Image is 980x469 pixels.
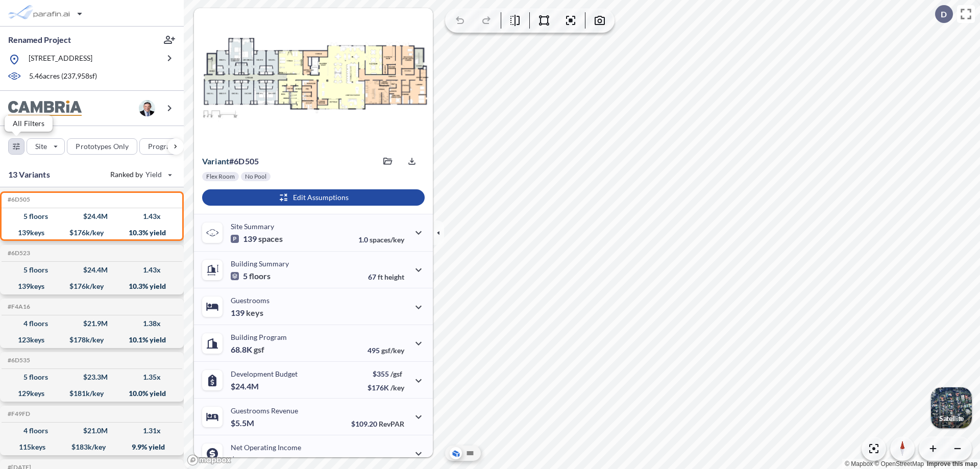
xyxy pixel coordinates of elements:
p: $2.5M [231,455,256,465]
p: Site [35,141,47,152]
button: Aerial View [450,447,462,459]
p: Edit Assumptions [293,192,349,203]
p: Flex Room [206,172,235,181]
span: RevPAR [379,419,404,428]
a: Mapbox homepage [187,454,232,466]
p: No Pool [245,172,266,181]
p: D [941,10,947,19]
p: Renamed Project [8,34,71,45]
span: Variant [202,156,229,166]
h5: Click to copy the code [6,196,30,203]
p: 5.46 acres ( 237,958 sf) [29,71,97,82]
p: 67 [368,273,404,281]
h5: Click to copy the code [6,357,30,364]
p: $24.4M [231,381,260,391]
span: /key [390,383,404,392]
button: Prototypes Only [67,138,137,155]
p: 139 [231,308,263,318]
span: height [384,273,404,281]
p: Net Operating Income [231,443,301,452]
img: Switcher Image [931,387,972,428]
p: # 6d505 [202,156,259,166]
span: /gsf [390,369,402,378]
button: Site Plan [464,447,476,459]
img: user logo [139,100,155,116]
p: [STREET_ADDRESS] [29,53,92,66]
p: $176K [367,383,404,392]
p: 1.0 [358,235,404,244]
h5: Click to copy the code [6,303,30,310]
p: Guestrooms Revenue [231,406,298,415]
span: spaces/key [370,235,404,244]
p: Prototypes Only [76,141,129,152]
a: OpenStreetMap [874,460,924,467]
span: Yield [145,169,162,180]
p: 45.0% [361,456,404,465]
p: Guestrooms [231,296,269,305]
p: 139 [231,234,283,244]
span: floors [249,271,271,281]
p: Building Program [231,333,287,341]
span: spaces [258,234,283,244]
p: 5 [231,271,271,281]
p: 495 [367,346,404,355]
p: 13 Variants [8,168,50,181]
a: Mapbox [845,460,873,467]
span: gsf/key [381,346,404,355]
p: Site Summary [231,222,274,231]
span: gsf [254,344,264,355]
a: Improve this map [927,460,977,467]
p: Building Summary [231,259,289,268]
p: $109.20 [351,419,404,428]
span: ft [378,273,383,281]
button: Switcher ImageSatellite [931,387,972,428]
button: Edit Assumptions [202,189,425,206]
h5: Click to copy the code [6,250,30,257]
button: Program [139,138,194,155]
p: All Filters [13,119,44,128]
span: margin [382,456,404,465]
img: BrandImage [8,101,82,116]
p: $355 [367,369,404,378]
p: Program [148,141,177,152]
h5: Click to copy the code [6,410,30,417]
span: keys [246,308,263,318]
button: Ranked by Yield [102,166,179,183]
p: 68.8K [231,344,264,355]
p: Satellite [939,414,964,423]
button: Site [27,138,65,155]
p: Development Budget [231,369,298,378]
p: $5.5M [231,418,256,428]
